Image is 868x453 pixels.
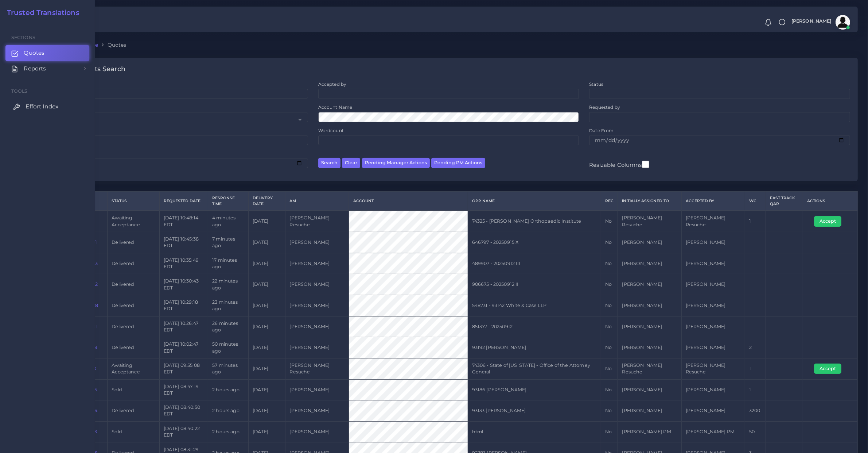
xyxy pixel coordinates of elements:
[766,192,803,211] th: Fast Track QAR
[468,379,601,400] td: 93186 [PERSON_NAME]
[618,295,681,316] td: [PERSON_NAME]
[159,316,208,337] td: [DATE] 10:26:47 EDT
[601,379,618,400] td: No
[814,364,841,374] button: Accept
[618,379,681,400] td: [PERSON_NAME]
[108,295,160,316] td: Delivered
[249,211,285,232] td: [DATE]
[108,211,160,232] td: Awaiting Acceptance
[285,358,349,379] td: [PERSON_NAME] Resuche
[11,34,95,41] span: Sections
[618,192,681,211] th: Initially Assigned to
[589,81,603,87] label: Status
[601,274,618,295] td: No
[108,192,160,211] th: Status
[108,316,160,337] td: Delivered
[208,379,249,400] td: 2 hours ago
[159,400,208,422] td: [DATE] 08:40:50 EDT
[589,127,614,134] label: Date From
[618,211,681,232] td: [PERSON_NAME] Resuche
[159,274,208,295] td: [DATE] 10:30:43 EDT
[249,232,285,253] td: [DATE]
[208,253,249,274] td: 17 minutes ago
[159,232,208,253] td: [DATE] 10:45:38 EDT
[468,295,601,316] td: 548731 - 93142 White & Case LLP
[285,400,349,422] td: [PERSON_NAME]
[208,274,249,295] td: 22 minutes ago
[681,421,745,442] td: [PERSON_NAME] PM
[2,9,79,17] a: Trusted Translations
[159,192,208,211] th: Requested Date
[618,400,681,422] td: [PERSON_NAME]
[601,358,618,379] td: No
[803,192,858,211] th: Actions
[285,211,349,232] td: [PERSON_NAME] Resuche
[788,15,853,30] a: [PERSON_NAME]avatar
[108,232,160,253] td: Delivered
[318,104,353,110] label: Account Name
[5,99,89,114] a: Effort Index
[249,295,285,316] td: [DATE]
[814,365,846,371] a: Accept
[159,295,208,316] td: [DATE] 10:29:18 EDT
[285,253,349,274] td: [PERSON_NAME]
[159,421,208,442] td: [DATE] 08:40:22 EDT
[318,127,344,134] label: Wordcount
[468,274,601,295] td: 906675 - 20250912 II
[98,41,126,49] li: Quotes
[208,337,249,358] td: 50 minutes ago
[318,158,340,168] button: Search
[468,358,601,379] td: 74306 - State of [US_STATE] - Office of the Attorney General
[362,158,430,168] button: Pending Manager Actions
[814,216,841,226] button: Accept
[159,358,208,379] td: [DATE] 09:55:08 EDT
[159,379,208,400] td: [DATE] 08:47:19 EDT
[745,421,766,442] td: 50
[745,211,766,232] td: 1
[814,218,846,224] a: Accept
[108,379,160,400] td: Sold
[285,232,349,253] td: [PERSON_NAME]
[342,158,360,168] button: Clear
[26,103,58,111] span: Effort Index
[24,49,44,57] span: Quotes
[468,421,601,442] td: html
[249,337,285,358] td: [DATE]
[249,379,285,400] td: [DATE]
[285,379,349,400] td: [PERSON_NAME]
[108,400,160,422] td: Delivered
[601,337,618,358] td: No
[468,253,601,274] td: 489907 - 20250912 III
[745,400,766,422] td: 3200
[601,192,618,211] th: REC
[601,253,618,274] td: No
[745,337,766,358] td: 2
[791,19,832,24] span: [PERSON_NAME]
[681,358,745,379] td: [PERSON_NAME] Resuche
[681,192,745,211] th: Accepted by
[285,192,349,211] th: AM
[601,400,618,422] td: No
[745,379,766,400] td: 1
[681,274,745,295] td: [PERSON_NAME]
[285,337,349,358] td: [PERSON_NAME]
[681,232,745,253] td: [PERSON_NAME]
[681,400,745,422] td: [PERSON_NAME]
[5,45,89,61] a: Quotes
[249,274,285,295] td: [DATE]
[681,316,745,337] td: [PERSON_NAME]
[681,379,745,400] td: [PERSON_NAME]
[681,253,745,274] td: [PERSON_NAME]
[601,316,618,337] td: No
[159,337,208,358] td: [DATE] 10:02:47 EDT
[468,232,601,253] td: 646797 - 20250915 X
[601,295,618,316] td: No
[249,316,285,337] td: [DATE]
[468,337,601,358] td: 93192 [PERSON_NAME]
[249,253,285,274] td: [DATE]
[208,192,249,211] th: Response Time
[745,358,766,379] td: 1
[108,337,160,358] td: Delivered
[285,316,349,337] td: [PERSON_NAME]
